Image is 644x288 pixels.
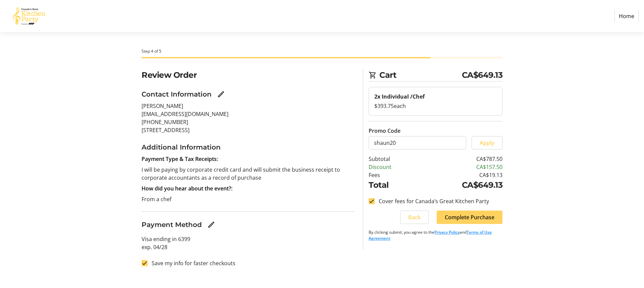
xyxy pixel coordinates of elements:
button: Apply [472,136,502,150]
td: Subtotal [369,155,417,163]
button: Back [400,211,429,224]
strong: 2x Individual /Chef [374,93,425,100]
button: Complete Purchase [437,211,502,224]
label: Promo Code [369,127,400,135]
h3: Contact Information [142,89,212,99]
h2: Review Order [142,69,355,81]
td: CA$787.50 [417,155,502,163]
p: [STREET_ADDRESS] [142,126,355,134]
a: Privacy Policy [434,229,460,235]
td: CA$157.50 [417,163,502,171]
td: Total [369,179,417,191]
td: Fees [369,171,417,179]
p: Visa ending in 6399 exp. 04/28 [142,235,355,251]
button: Edit Payment Method [205,218,218,231]
span: Apply [480,139,494,147]
input: Enter promo code [369,136,466,150]
p: [EMAIL_ADDRESS][DOMAIN_NAME] [142,110,355,118]
a: Home [614,10,639,22]
p: From a chef [142,195,355,203]
div: $393.75 each [374,102,497,110]
td: CA$19.13 [417,171,502,179]
p: By clicking submit, you agree to the and [369,229,502,241]
strong: Payment Type & Tax Receipts: [142,155,218,163]
div: Step 4 of 5 [142,48,502,54]
td: CA$649.13 [417,179,502,191]
label: Save my info for faster checkouts [148,259,235,267]
td: Discount [369,163,417,171]
label: Cover fees for Canada’s Great Kitchen Party [375,197,489,205]
span: Complete Purchase [445,213,494,221]
p: [PHONE_NUMBER] [142,118,355,126]
button: Edit Contact Information [214,88,228,101]
span: CA$649.13 [462,69,503,81]
img: Canada’s Great Kitchen Party's Logo [5,3,53,30]
span: Back [408,213,421,221]
strong: How did you hear about the event?: [142,185,232,192]
span: Cart [379,69,462,81]
p: [PERSON_NAME] [142,102,355,110]
a: Terms of Use Agreement [369,229,492,241]
h3: Payment Method [142,220,202,230]
p: I will be paying by corporate credit card and will submit the business receipt to corporate accou... [142,166,355,182]
h3: Additional Information [142,142,355,152]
